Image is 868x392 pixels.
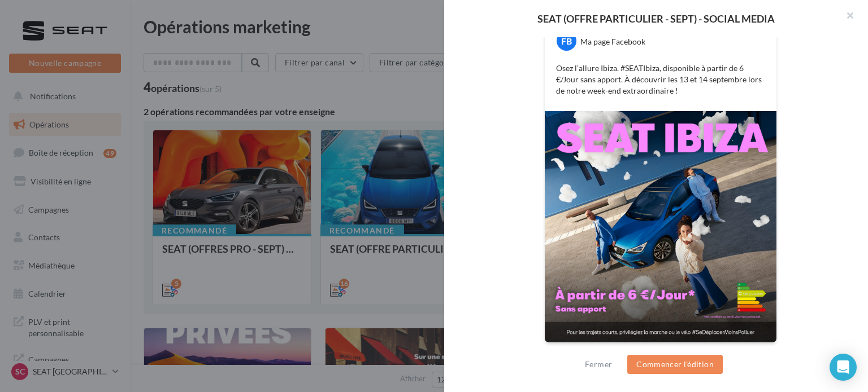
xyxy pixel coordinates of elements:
button: Commencer l'édition [627,355,723,374]
div: Open Intercom Messenger [830,354,857,381]
button: Fermer [580,358,617,371]
p: Osez l’allure Ibiza. #SEATIbiza, disponible à partir de 6 €/Jour sans apport. À découvrir les 13 ... [556,63,765,96]
div: La prévisualisation est non-contractuelle [544,343,777,358]
div: FB [557,31,576,51]
div: SEAT (OFFRE PARTICULIER - SEPT) - SOCIAL MEDIA [462,14,850,24]
div: Ma page Facebook [580,36,645,47]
